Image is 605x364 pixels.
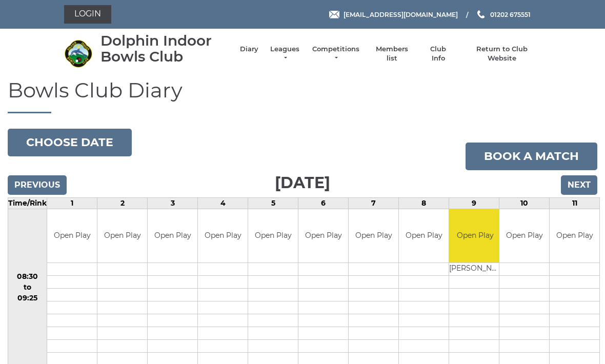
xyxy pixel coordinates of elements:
img: Dolphin Indoor Bowls Club [64,39,92,68]
td: Time/Rink [8,197,47,209]
td: [PERSON_NAME] [449,263,501,276]
td: 8 [399,197,449,209]
div: Dolphin Indoor Bowls Club [100,33,230,65]
a: Members list [370,45,413,63]
a: Return to Club Website [463,45,541,63]
td: Open Play [298,209,348,263]
td: 11 [550,197,600,209]
td: 6 [298,197,349,209]
h1: Bowls Club Diary [8,79,597,113]
img: Email [329,11,339,18]
td: 5 [248,197,298,209]
td: Open Play [550,209,599,263]
td: Open Play [499,209,549,263]
a: Competitions [311,45,360,63]
span: 01202 675551 [490,10,531,18]
td: Open Play [399,209,449,263]
td: 4 [198,197,248,209]
td: 3 [148,197,198,209]
a: Leagues [269,45,301,63]
td: Open Play [449,209,501,263]
a: Email [EMAIL_ADDRESS][DOMAIN_NAME] [329,10,458,19]
td: 2 [97,197,148,209]
a: Club Info [423,45,453,63]
button: Choose date [8,129,132,156]
td: Open Play [148,209,197,263]
td: 1 [47,197,97,209]
span: [EMAIL_ADDRESS][DOMAIN_NAME] [344,10,458,18]
td: Open Play [97,209,147,263]
td: Open Play [198,209,248,263]
input: Previous [8,175,67,195]
input: Next [561,175,597,195]
td: Open Play [349,209,398,263]
td: Open Play [248,209,298,263]
td: Open Play [47,209,97,263]
td: 9 [449,197,499,209]
a: Login [64,5,111,24]
td: 7 [349,197,399,209]
td: 10 [499,197,550,209]
a: Diary [240,45,258,54]
img: Phone us [477,10,485,18]
a: Book a match [466,143,597,170]
a: Phone us 01202 675551 [476,10,531,19]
